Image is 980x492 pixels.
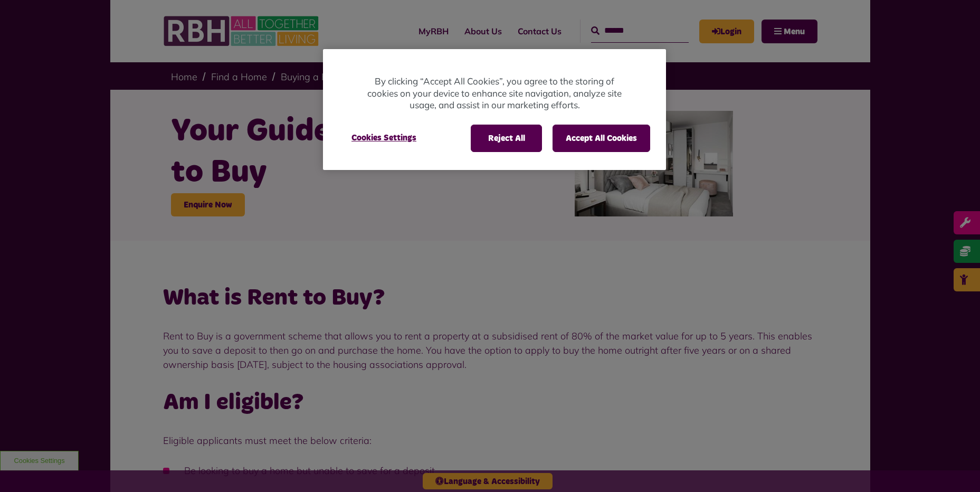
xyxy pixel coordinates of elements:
button: Cookies Settings [339,125,429,151]
button: Reject All [471,125,542,152]
p: By clicking “Accept All Cookies”, you agree to the storing of cookies on your device to enhance s... [365,75,624,111]
div: Privacy [323,49,666,170]
div: Cookie banner [323,49,666,170]
button: Accept All Cookies [553,125,650,152]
